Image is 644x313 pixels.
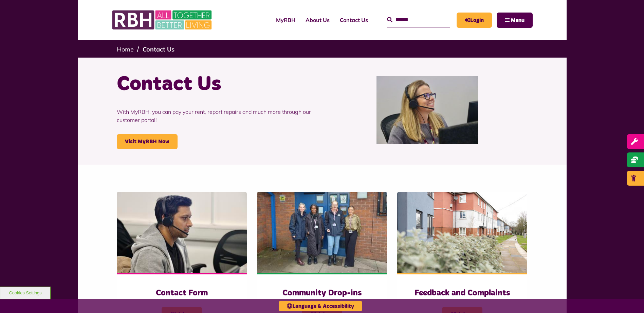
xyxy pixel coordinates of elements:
[143,45,174,53] a: Contact Us
[271,288,373,298] h3: Community Drop-ins
[613,283,644,313] iframe: Netcall Web Assistant for live chat
[117,192,247,273] img: Contact Centre February 2024 (4)
[112,7,214,33] img: RBH
[411,288,514,298] h3: Feedback and Complaints
[497,13,533,28] button: Navigation
[117,134,178,149] a: Visit MyRBH Now
[279,301,362,311] button: Language & Accessibility
[117,45,134,53] a: Home
[130,288,233,298] h3: Contact Form
[397,192,527,273] img: SAZMEDIA RBH 22FEB24 97
[300,11,335,29] a: About Us
[335,11,373,29] a: Contact Us
[117,98,317,134] p: With MyRBH, you can pay your rent, report repairs and much more through our customer portal!
[376,76,478,144] img: Contact Centre February 2024 (1)
[117,71,317,98] h1: Contact Us
[511,18,525,23] span: Menu
[257,192,387,273] img: Heywood Drop In 2024
[457,13,492,28] a: MyRBH
[271,11,300,29] a: MyRBH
